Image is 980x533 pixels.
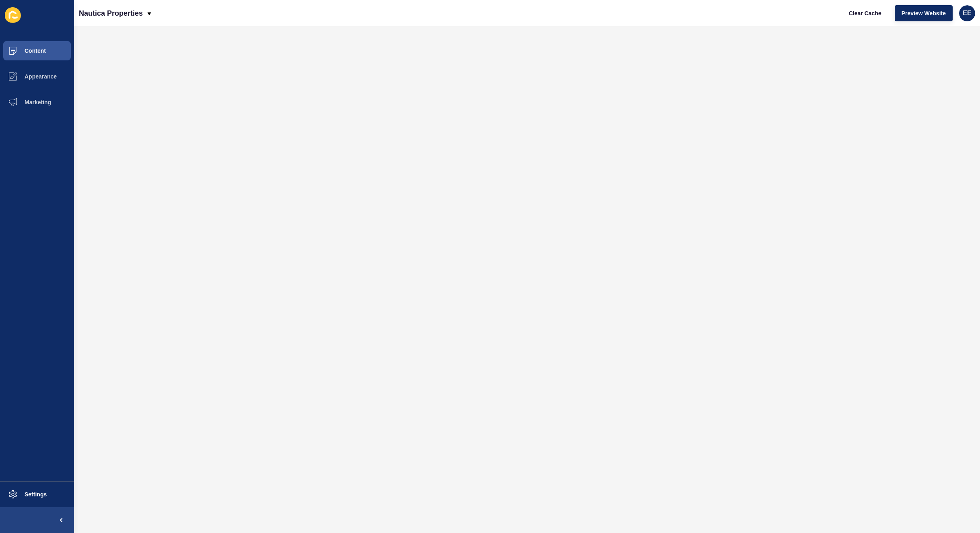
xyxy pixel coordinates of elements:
p: Nautica Properties [79,3,143,23]
iframe: To enrich screen reader interactions, please activate Accessibility in Grammarly extension settings [74,26,980,533]
span: EE [963,9,971,17]
button: Clear Cache [842,5,888,21]
button: Preview Website [895,5,953,21]
span: Preview Website [902,9,946,17]
span: Clear Cache [849,9,881,17]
